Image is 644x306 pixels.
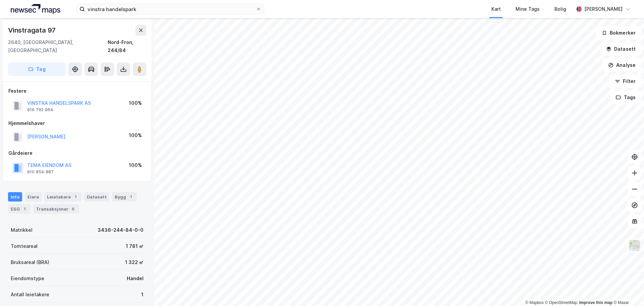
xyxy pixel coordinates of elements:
[129,99,142,107] div: 100%
[584,5,623,13] div: [PERSON_NAME]
[11,4,60,14] img: logo.a4113a55bc3d86da70a041830d287a7e.svg
[70,206,76,212] div: 6
[44,192,82,202] div: Leietakere
[11,258,49,266] div: Bruksareal (BRA)
[610,274,644,306] iframe: Chat Widget
[8,149,146,157] div: Gårdeiere
[516,5,540,13] div: Mine Tags
[491,5,501,13] div: Kart
[8,87,146,95] div: Festere
[11,242,38,250] div: Tomteareal
[8,25,57,36] div: Vinstragata 97
[609,75,641,88] button: Filter
[127,274,144,282] div: Handel
[579,300,612,305] a: Improve this map
[112,192,137,202] div: Bygg
[25,192,42,202] div: Eiere
[600,42,641,56] button: Datasett
[8,204,31,214] div: ESG
[27,169,54,175] div: 910 854 887
[596,26,641,40] button: Bokmerker
[11,226,33,234] div: Matrikkel
[27,107,53,113] div: 916 792 964
[554,5,566,13] div: Bolig
[141,291,144,299] div: 1
[11,274,44,282] div: Eiendomstype
[84,192,109,202] div: Datasett
[125,258,144,266] div: 1 322 ㎡
[8,119,146,127] div: Hjemmelshaver
[129,161,142,169] div: 100%
[72,193,79,200] div: 1
[126,242,144,250] div: 1 781 ㎡
[545,300,578,305] a: OpenStreetMap
[628,239,641,252] img: Z
[525,300,544,305] a: Mapbox
[8,62,66,76] button: Tag
[33,204,79,214] div: Transaksjoner
[98,226,144,234] div: 3436-244-84-0-0
[21,206,28,212] div: 1
[127,193,134,200] div: 1
[602,58,641,72] button: Analyse
[129,131,142,139] div: 100%
[108,38,146,54] div: Nord-Fron, 244/84
[11,291,49,299] div: Antall leietakere
[8,38,108,54] div: 2640, [GEOGRAPHIC_DATA], [GEOGRAPHIC_DATA]
[610,91,641,104] button: Tags
[8,192,22,202] div: Info
[85,4,256,14] input: Søk på adresse, matrikkel, gårdeiere, leietakere eller personer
